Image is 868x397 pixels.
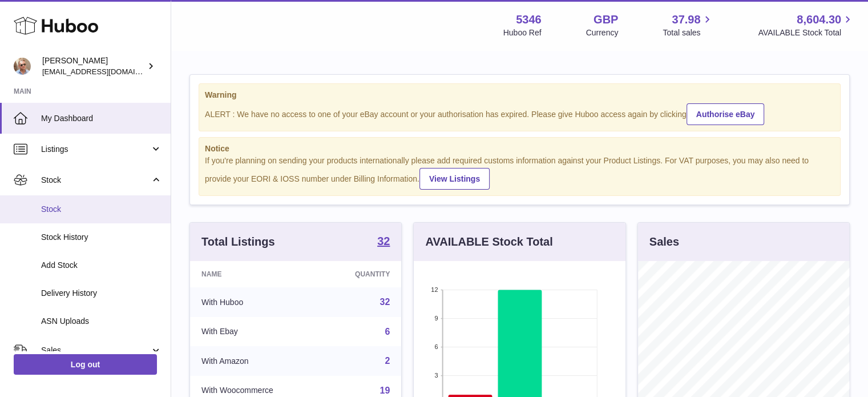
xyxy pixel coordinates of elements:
[201,234,275,250] h3: Total Listings
[758,12,854,38] a: 8,604.30 AVAILABLE Stock Total
[41,345,150,356] span: Sales
[205,90,834,101] strong: Warning
[425,234,552,250] h3: AVAILABLE Stock Total
[377,235,390,247] strong: 32
[419,168,490,190] a: View Listings
[758,27,854,38] span: AVAILABLE Stock Total
[380,297,390,307] a: 32
[190,346,321,376] td: With Amazon
[321,261,402,287] th: Quantity
[385,356,390,366] a: 2
[190,287,321,317] td: With Huboo
[516,12,542,27] strong: 5346
[663,27,713,38] span: Total sales
[41,232,162,243] span: Stock History
[663,12,713,38] a: 37.98 Total sales
[205,102,834,125] div: ALERT : We have no access to one of your eBay account or your authorisation has expired. Please g...
[14,354,157,375] a: Log out
[594,12,618,27] strong: GBP
[42,55,145,77] div: [PERSON_NAME]
[649,234,679,250] h3: Sales
[435,343,438,350] text: 6
[672,12,700,27] span: 37.98
[41,113,162,124] span: My Dashboard
[431,286,438,293] text: 12
[190,261,321,287] th: Name
[41,204,162,215] span: Stock
[385,327,390,336] a: 6
[41,175,150,186] span: Stock
[205,143,834,154] strong: Notice
[41,260,162,271] span: Add Stock
[687,103,765,125] a: Authorise eBay
[797,12,841,27] span: 8,604.30
[41,316,162,327] span: ASN Uploads
[586,27,619,38] div: Currency
[42,67,168,76] span: [EMAIL_ADDRESS][DOMAIN_NAME]
[14,58,31,75] img: support@radoneltd.co.uk
[435,372,438,379] text: 3
[41,144,150,155] span: Listings
[380,386,390,395] a: 19
[41,288,162,299] span: Delivery History
[190,317,321,347] td: With Ebay
[503,27,542,38] div: Huboo Ref
[205,155,834,190] div: If you're planning on sending your products internationally please add required customs informati...
[377,235,390,249] a: 32
[435,315,438,322] text: 9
